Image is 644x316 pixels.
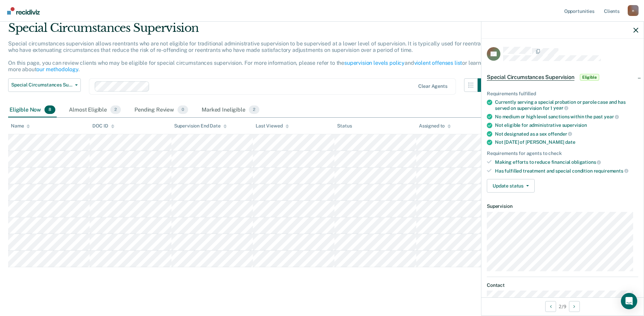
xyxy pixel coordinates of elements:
a: violent offenses list [414,60,462,66]
div: n [628,5,639,16]
div: No medium or high level sanctions within the past [495,114,638,120]
span: obligations [571,159,601,165]
div: Special Circumstances Supervision [8,21,491,40]
div: Not eligible for administrative [495,122,638,128]
div: Assigned to [419,123,451,129]
button: Profile dropdown button [628,5,639,16]
span: year [604,114,619,119]
div: Supervision End Date [174,123,227,129]
button: Update status [487,179,535,193]
div: Last Viewed [256,123,289,129]
div: Not designated as a sex [495,131,638,137]
div: Pending Review [133,103,189,118]
span: Eligible [580,74,599,81]
div: Marked Ineligible [200,103,261,118]
span: year [553,105,568,111]
span: offender [548,131,572,137]
span: Special Circumstances Supervision [487,74,574,81]
div: Status [337,123,352,129]
span: Special Circumstances Supervision [11,82,72,88]
div: Making efforts to reduce financial [495,159,638,165]
div: Has fulfilled treatment and special condition [495,168,638,174]
div: Currently serving a special probation or parole case and has served on supervision for 1 [495,99,638,111]
div: Requirements fulfilled [487,91,638,97]
img: Recidiviz [7,7,40,15]
p: Special circumstances supervision allows reentrants who are not eligible for traditional administ... [8,40,489,73]
div: Almost Eligible [68,103,122,118]
span: date [565,139,575,145]
div: DOC ID [92,123,114,129]
dt: Contact [487,282,638,288]
div: Requirements for agents to check [487,151,638,156]
span: requirements [594,168,628,174]
button: Previous Opportunity [545,301,556,312]
a: supervision levels policy [344,60,405,66]
a: our methodology [36,66,78,73]
div: Clear agents [418,83,447,89]
button: Next Opportunity [569,301,580,312]
div: 2 / 9 [481,297,644,315]
div: Open Intercom Messenger [621,293,637,309]
span: supervision [562,122,587,128]
span: 8 [44,105,55,114]
div: Special Circumstances SupervisionEligible [481,66,644,88]
div: Name [11,123,30,129]
div: Eligible Now [8,103,57,118]
span: 2 [110,105,121,114]
div: Not [DATE] of [PERSON_NAME] [495,139,638,145]
dt: Supervision [487,203,638,209]
span: 2 [249,105,259,114]
span: 0 [178,105,188,114]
